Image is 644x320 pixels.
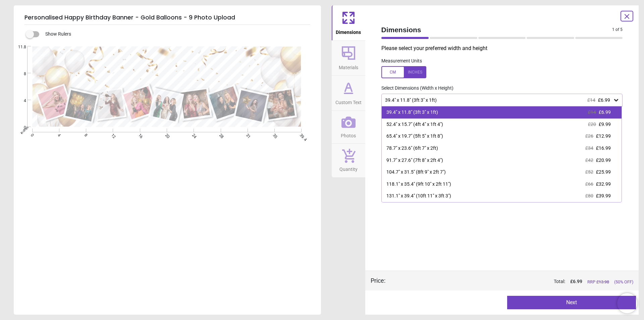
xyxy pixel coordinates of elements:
[596,181,611,187] span: £32.99
[573,279,582,284] span: 6.99
[384,97,613,103] div: 39.4" x 11.8" (3ft 3" x 1ft)
[386,121,443,128] div: 52.4" x 15.7" (4ft 4" x 1ft 4")
[596,193,611,198] span: £39.99
[381,25,612,35] span: Dimensions
[395,278,634,285] div: Total:
[24,11,310,25] h5: Personalised Happy Birthday Banner - Gold Balloons - 9 Photo Upload
[585,169,593,175] span: £52
[386,109,438,116] div: 39.4" x 11.8" (3ft 3" x 1ft)
[332,5,365,40] button: Dimensions
[596,133,611,139] span: £12.99
[598,97,610,103] span: £6.99
[381,58,422,64] label: Measurement Units
[596,157,611,163] span: £20.99
[614,279,633,285] span: (50% OFF)
[612,27,623,33] span: 1 of 5
[587,97,595,103] span: £14
[335,96,362,106] span: Custom Text
[332,41,365,76] button: Materials
[386,145,438,152] div: 78.7" x 23.6" (6ft 7" x 2ft)
[585,157,593,163] span: £42
[386,193,451,199] div: 131.1" x 39.4" (10ft 11" x 3ft 3")
[332,76,365,110] button: Custom Text
[599,122,611,127] span: £9.99
[386,157,443,164] div: 91.7" x 27.6" (7ft 8" x 2ft 4")
[386,181,451,188] div: 118.1" x 35.4" (9ft 10" x 2ft 11")
[376,85,453,92] label: Select Dimensions (Width x Height)
[336,26,361,36] span: Dimensions
[507,296,636,309] button: Next
[585,193,593,198] span: £80
[596,279,609,284] span: £ 13.98
[599,109,611,115] span: £6.99
[13,125,26,131] span: 0
[587,279,609,285] span: RRP
[585,181,593,187] span: £66
[588,122,596,127] span: £20
[339,61,358,71] span: Materials
[341,129,356,139] span: Photos
[596,145,611,151] span: £16.99
[386,169,446,176] div: 104.7" x 31.5" (8ft 9" x 2ft 7")
[381,45,628,52] p: Please select your preferred width and height
[13,98,26,104] span: 4
[570,278,582,285] span: £
[332,144,365,177] button: Quantity
[588,109,596,115] span: £14
[13,44,26,50] span: 11.8
[30,30,321,38] div: Show Rulers
[13,71,26,77] span: 8
[585,133,593,139] span: £26
[332,111,365,144] button: Photos
[386,133,443,140] div: 65.4" x 19.7" (5ft 5" x 1ft 8")
[339,163,358,173] span: Quantity
[371,276,385,285] div: Price :
[585,145,593,151] span: £34
[617,293,637,313] iframe: Brevo live chat
[596,169,611,175] span: £25.99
